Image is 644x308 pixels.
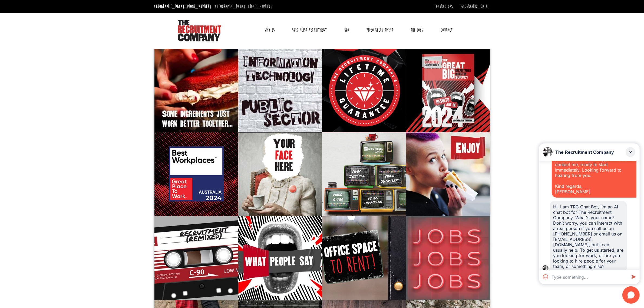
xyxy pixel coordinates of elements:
li: [GEOGRAPHIC_DATA]: [214,2,273,11]
a: Contact [437,23,457,37]
a: [PHONE_NUMBER] [247,4,272,9]
a: Video Recruitment [362,23,397,37]
a: Why Us [260,23,279,37]
a: The Jobs [407,23,427,37]
a: [GEOGRAPHIC_DATA] [460,4,490,9]
a: Specialist Recruitment [288,23,331,37]
a: Contractors [435,4,453,9]
a: RPO [340,23,353,37]
a: [PHONE_NUMBER] [186,4,211,9]
li: [GEOGRAPHIC_DATA]: [153,2,213,11]
img: The Recruitment Company [178,20,221,41]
